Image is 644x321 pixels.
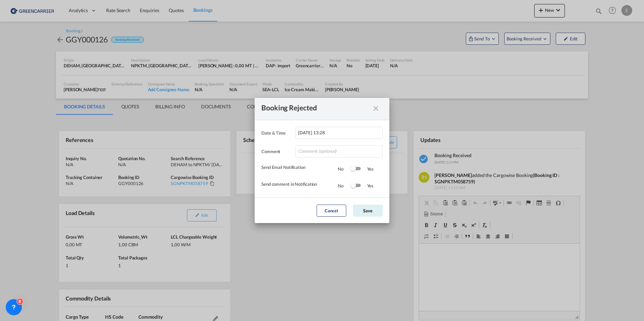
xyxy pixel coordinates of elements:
button: Cancel [317,205,346,217]
md-dialog: Date & ... [255,98,389,223]
md-icon: icon-close fg-AAA8AD cursor [372,107,380,115]
button: Save [353,205,383,217]
input: Comment (optional) [295,145,383,157]
body: Editor, editor12 [7,7,154,14]
md-switch: Switch 2 [350,181,360,191]
div: Yes [360,182,374,189]
label: Date & Time [261,130,292,136]
div: Yes [360,166,374,172]
div: No [338,166,350,172]
div: Booking Rejected [261,105,371,113]
div: No [338,182,350,189]
div: Send Email Notification [261,164,338,174]
input: Enter Date & Time [295,127,383,139]
md-switch: Switch 1 [350,164,360,174]
div: Send comment in Notification [261,181,338,191]
label: Comment [261,148,292,155]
